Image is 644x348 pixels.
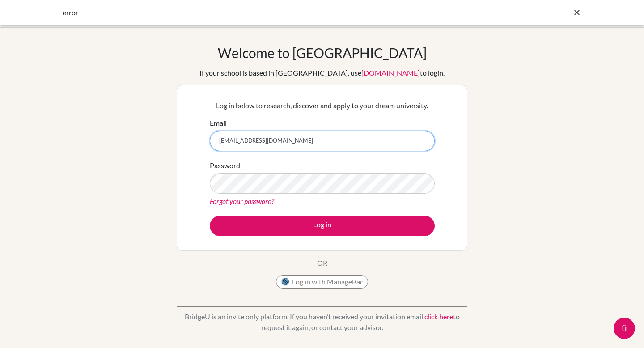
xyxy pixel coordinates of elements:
[63,7,447,18] div: error
[218,45,427,61] h1: Welcome to [GEOGRAPHIC_DATA]
[317,258,327,268] p: OR
[177,311,467,333] p: BridgeU is an invite only platform. If you haven’t received your invitation email, to request it ...
[424,312,453,321] a: click here
[210,197,274,205] a: Forgot your password?
[276,275,368,289] button: Log in with ManageBac
[210,118,227,128] label: Email
[199,68,445,78] div: If your school is based in [GEOGRAPHIC_DATA], use to login.
[210,100,435,111] p: Log in below to research, discover and apply to your dream university.
[614,318,635,339] iframe: Intercom live chat
[210,160,240,171] label: Password
[210,216,435,236] button: Log in
[361,68,420,77] a: [DOMAIN_NAME]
